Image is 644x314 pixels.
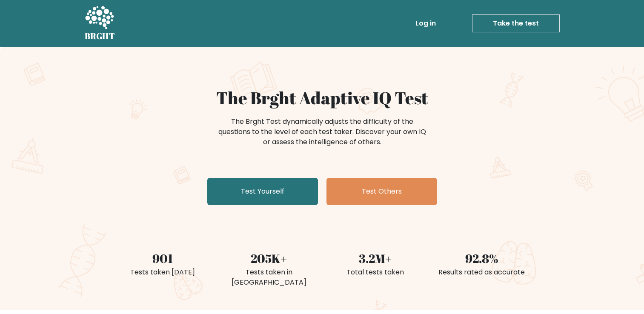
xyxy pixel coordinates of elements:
div: Results rated as accurate [434,267,530,277]
div: 205K+ [221,249,317,267]
div: Tests taken [DATE] [114,267,211,277]
a: Test Others [326,178,437,205]
div: Tests taken in [GEOGRAPHIC_DATA] [221,267,317,288]
h5: BRGHT [85,31,115,41]
a: Log in [412,15,439,32]
a: Take the test [472,14,560,32]
a: BRGHT [85,3,115,43]
div: The Brght Test dynamically adjusts the difficulty of the questions to the level of each test take... [216,117,429,147]
a: Test Yourself [207,178,318,205]
div: Total tests taken [327,267,424,277]
h1: The Brght Adaptive IQ Test [114,88,530,108]
div: 92.8% [434,249,530,267]
div: 901 [114,249,211,267]
div: 3.2M+ [327,249,424,267]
